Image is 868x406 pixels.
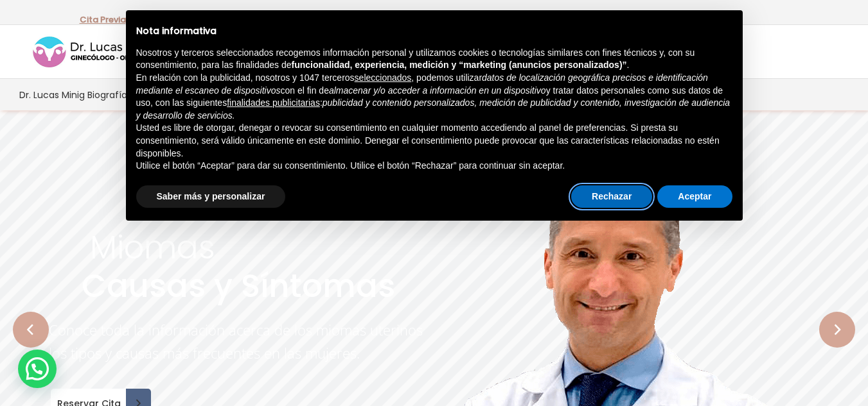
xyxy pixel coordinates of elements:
[87,87,127,102] span: Biografía
[49,318,428,366] rs-layer: Conoce toda la información acerca de los miomas uterinos los tipos y causas más frecuentes en las...
[82,270,395,302] rs-layer: Causas y Síntomas
[136,160,732,173] p: Utilice el botón “Aceptar” para dar su consentimiento. Utilice el botón “Rechazar” para continuar...
[136,72,708,96] em: datos de localización geográfica precisos e identificación mediante el escaneo de dispositivos
[136,47,732,72] p: Nosotros y terceros seleccionados recogemos información personal y utilizamos cookies o tecnologí...
[19,87,85,102] span: Dr. Lucas Minig
[90,232,215,264] rs-layer: Miomas
[292,60,627,70] strong: funcionalidad, experiencia, medición y “marketing (anuncios personalizados)”
[80,13,126,26] a: Cita Previa
[136,26,732,37] h2: Nota informativa
[657,185,732,208] button: Aceptar
[329,85,546,96] em: almacenar y/o acceder a información en un dispositivo
[227,97,320,110] button: finalidades publicitarias
[136,97,731,121] em: publicidad y contenido personalizados, medición de publicidad y contenido, investigación de audie...
[136,185,286,208] button: Saber más y personalizar
[18,79,86,110] a: Dr. Lucas Minig
[86,79,128,110] a: Biografía
[136,72,732,122] p: En relación con la publicidad, nosotros y 1047 terceros , podemos utilizar con el fin de y tratar...
[355,72,412,85] button: seleccionados
[136,122,732,160] p: Usted es libre de otorgar, denegar o revocar su consentimiento en cualquier momento accediendo al...
[571,185,652,208] button: Rechazar
[80,12,130,28] p: -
